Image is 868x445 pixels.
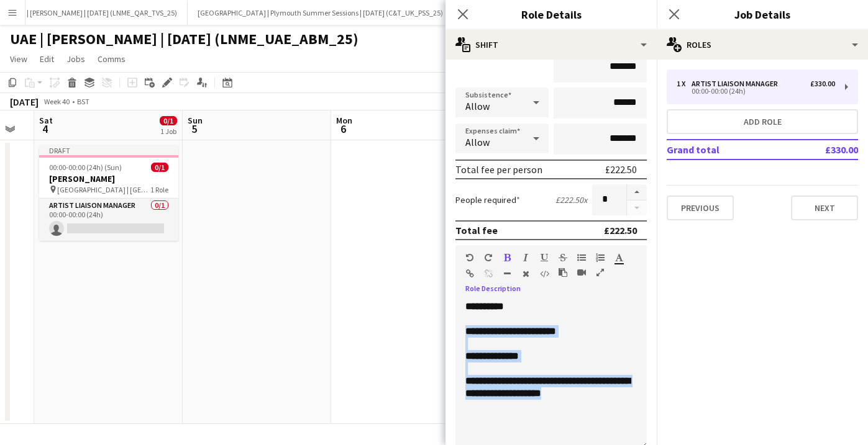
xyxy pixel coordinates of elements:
[10,53,27,65] span: View
[604,224,637,236] div: £222.50
[465,269,474,279] button: Insert Link
[692,79,783,88] div: Artist Liaison Manager
[540,253,549,263] button: Underline
[657,6,868,22] h3: Job Details
[810,79,835,88] div: £330.00
[667,196,734,220] button: Previous
[62,51,90,67] a: Jobs
[93,51,130,67] a: Comms
[39,145,178,155] div: Draft
[77,97,89,106] div: BST
[160,116,177,125] span: 0/1
[39,145,178,241] app-job-card: Draft00:00-00:00 (24h) (Sun)0/1[PERSON_NAME] [GEOGRAPHIC_DATA] | [GEOGRAPHIC_DATA], [GEOGRAPHIC_D...
[35,51,59,67] a: Edit
[614,253,623,263] button: Text Color
[577,267,586,277] button: Insert video
[791,196,858,220] button: Next
[559,267,567,277] button: Paste as plain text
[98,53,126,65] span: Comms
[2,1,188,25] button: QAR | [PERSON_NAME] | [DATE] (LNME_QAR_TVS_25)
[334,122,352,136] span: 6
[577,253,586,263] button: Unordered List
[540,269,549,279] button: HTML Code
[41,97,72,106] span: Week 40
[150,185,168,194] span: 1 Role
[5,51,32,67] a: View
[445,30,657,60] div: Shift
[503,253,511,263] button: Bold
[605,163,637,176] div: £222.50
[596,253,605,263] button: Ordered List
[160,127,176,136] div: 1 Job
[66,53,85,65] span: Jobs
[503,269,511,279] button: Horizontal Line
[455,224,498,236] div: Total fee
[465,100,490,112] span: Allow
[667,109,858,134] button: Add role
[627,184,647,200] button: Increase
[657,30,868,60] div: Roles
[188,115,203,126] span: Sun
[667,140,784,160] td: Grand total
[57,185,150,194] span: [GEOGRAPHIC_DATA] | [GEOGRAPHIC_DATA], [GEOGRAPHIC_DATA]
[521,253,530,263] button: Italic
[484,253,493,263] button: Redo
[555,194,587,205] div: £222.50 x
[40,53,54,65] span: Edit
[39,115,53,126] span: Sat
[445,6,657,22] h3: Role Details
[10,30,359,48] h1: UAE | [PERSON_NAME] | [DATE] (LNME_UAE_ABM_25)
[596,267,605,277] button: Fullscreen
[559,253,567,263] button: Strikethrough
[455,163,542,176] div: Total fee per person
[465,136,490,148] span: Allow
[10,96,39,108] div: [DATE]
[465,253,474,263] button: Undo
[677,79,692,88] div: 1 x
[37,122,53,136] span: 4
[336,115,352,126] span: Mon
[186,122,203,136] span: 5
[39,173,178,184] h3: [PERSON_NAME]
[39,199,178,241] app-card-role: Artist Liaison Manager0/100:00-00:00 (24h)
[521,269,530,279] button: Clear Formatting
[188,1,454,25] button: [GEOGRAPHIC_DATA] | Plymouth Summer Sessions | [DATE] (C&T_UK_PSS_25)
[784,140,858,160] td: £330.00
[677,88,835,94] div: 00:00-00:00 (24h)
[49,163,122,172] span: 00:00-00:00 (24h) (Sun)
[151,163,168,172] span: 0/1
[455,194,520,205] label: People required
